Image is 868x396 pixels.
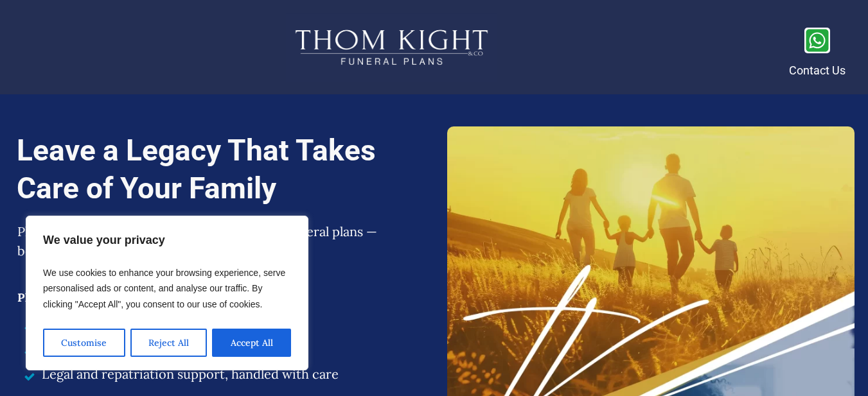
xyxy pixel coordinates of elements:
button: Reject All [130,329,208,357]
h1: Leave a Legacy That Takes Care of Your Family [17,132,434,221]
button: Customise [43,329,125,357]
p: We value your privacy [43,229,291,254]
span: Plans from just R150 pm [17,290,152,305]
span: Legal and repatriation support, handled with care [42,365,339,384]
div: We value your privacy [26,216,308,371]
p: Contact Us [789,60,846,81]
button: Accept All [212,329,291,357]
p: Plan [DATE] for their [DATE] with affordable funeral plans — because your family deserves to be c... [17,222,421,273]
p: We use cookies to enhance your browsing experience, serve personalised ads or content, and analys... [43,262,291,319]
